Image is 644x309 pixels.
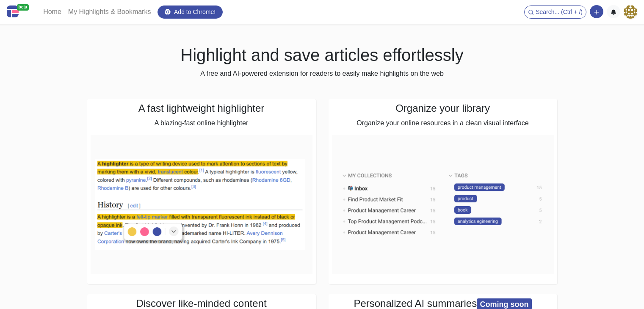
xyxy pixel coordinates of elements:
img: A fast lightweight highlighter [91,135,312,274]
h1: Highlight and save articles effortlessly [87,45,557,65]
h4: A fast lightweight highlighter [91,102,312,115]
img: Centroly [7,6,19,17]
img: Nickandamysfarm [624,5,637,19]
a: beta [7,3,33,21]
p: A blazing-fast online highlighter [91,118,312,128]
p: Organize your online resources in a clean visual interface [332,118,554,128]
h4: Organize your library [332,102,554,115]
p: A free and AI-powered extension for readers to easily make highlights on the web [87,69,557,79]
span: Search... (Ctrl + /) [536,8,583,15]
a: My Highlights & Bookmarks [65,3,155,20]
span: beta [17,4,29,11]
a: Home [40,3,65,20]
button: Search... (Ctrl + /) [524,6,586,19]
a: Add to Chrome! [158,6,223,19]
img: Organize your library [332,135,554,274]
